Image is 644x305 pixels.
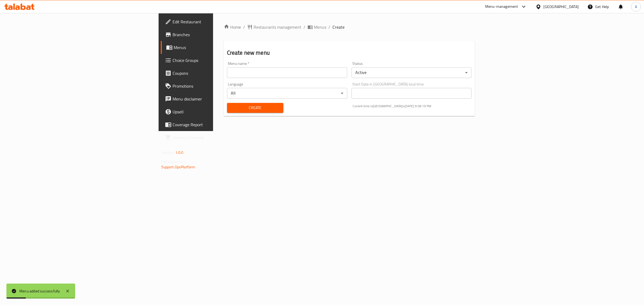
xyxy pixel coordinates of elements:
span: Menus [174,44,262,51]
a: Restaurants management [247,24,301,30]
div: Active [352,67,472,78]
span: Choice Groups [173,57,262,64]
div: Menu added successfully [19,288,60,294]
span: Coverage Report [173,121,262,128]
span: Create [231,105,279,111]
a: Upsell [161,105,266,118]
input: Please enter Menu name [227,67,347,78]
span: A [635,4,637,10]
span: 1.0.0 [175,149,184,156]
span: Upsell [173,109,262,115]
span: Restaurants management [254,24,301,30]
a: Support.OpsPlatform [161,163,195,170]
span: Get support on: [161,158,186,165]
span: Grocery Checklist [173,134,262,141]
span: Version: [161,149,174,156]
span: Edit Restaurant [173,18,262,25]
span: Branches [173,31,262,38]
nav: breadcrumb [224,24,475,30]
a: Edit Restaurant [161,15,266,28]
span: Create [332,24,345,30]
span: Promotions [173,83,262,89]
p: Current time in [GEOGRAPHIC_DATA] is [DATE] 9:08:19 PM [353,104,472,109]
div: All [227,88,347,99]
li: / [303,24,305,30]
a: Promotions [161,80,266,92]
a: Menus [161,41,266,54]
a: Menu disclaimer [161,92,266,105]
h2: Create new menu [227,49,472,57]
a: Grocery Checklist [161,131,266,144]
span: Coupons [173,70,262,76]
a: Branches [161,28,266,41]
a: Choice Groups [161,54,266,67]
div: Menu-management [485,3,518,10]
li: / [328,24,330,30]
div: [GEOGRAPHIC_DATA] [543,4,579,10]
a: Coverage Report [161,118,266,131]
span: Menus [314,24,326,30]
a: Coupons [161,67,266,80]
button: Create [227,103,283,113]
span: Menu disclaimer [173,96,262,102]
a: Menus [308,24,326,30]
